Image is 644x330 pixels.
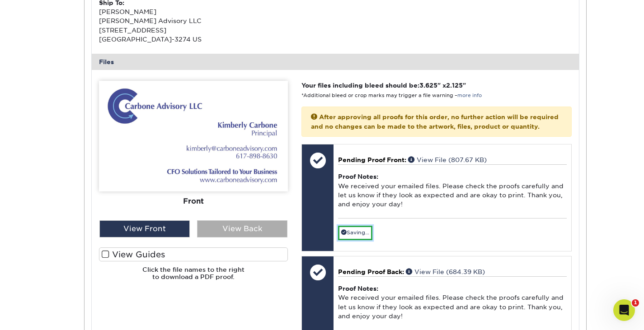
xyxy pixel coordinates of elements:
iframe: Intercom live chat [613,299,635,321]
span: Pending Proof Front: [338,156,406,163]
span: 1 [632,299,639,307]
div: Front [99,191,288,211]
strong: Proof Notes: [338,285,378,292]
small: *Additional bleed or crop marks may trigger a file warning – [301,93,482,98]
span: 2.125 [446,82,463,89]
a: View File (807.67 KB) [408,156,487,163]
strong: After approving all proofs for this order, no further action will be required and no changes can ... [311,113,559,130]
h6: Click the file names to the right to download a PDF proof. [99,266,288,288]
div: Files [92,54,579,70]
a: more info [457,93,482,98]
span: Pending Proof Back: [338,268,404,275]
a: Saving... [338,226,372,240]
div: View Front [99,220,190,237]
div: We received your emailed files. Please check the proofs carefully and let us know if they look as... [338,164,566,218]
div: View Back [197,220,287,237]
span: 3.625 [419,82,437,89]
strong: Your files including bleed should be: " x " [301,82,466,89]
div: We received your emailed files. Please check the proofs carefully and let us know if they look as... [338,276,566,330]
strong: Proof Notes: [338,173,378,180]
a: View File (684.39 KB) [406,268,485,275]
label: View Guides [99,247,288,261]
